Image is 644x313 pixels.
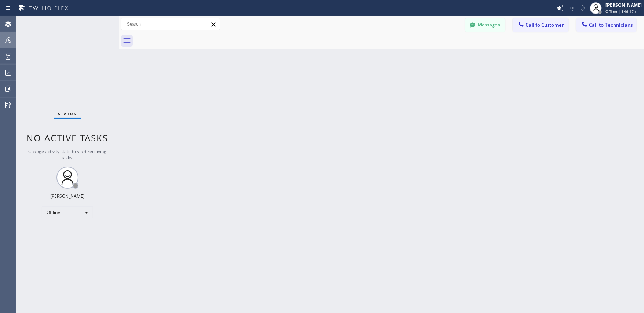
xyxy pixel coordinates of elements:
span: Offline | 34d 17h [605,9,636,14]
span: Status [58,111,77,116]
input: Search [121,18,220,30]
span: Call to Customer [526,22,564,28]
button: Call to Technicians [576,18,637,32]
div: [PERSON_NAME] [50,193,85,199]
button: Messages [465,18,505,32]
div: [PERSON_NAME] [605,2,642,8]
button: Call to Customer [513,18,569,32]
div: Offline [42,207,93,218]
span: Change activity state to start receiving tasks. [29,148,107,161]
button: Mute [578,3,588,13]
span: No active tasks [27,132,109,144]
span: Call to Technicians [589,22,633,28]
